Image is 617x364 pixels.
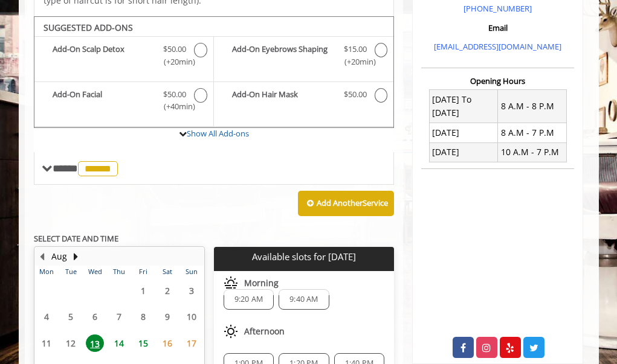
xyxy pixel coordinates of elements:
[421,77,574,85] h3: Opening Hours
[244,278,279,288] span: Morning
[107,330,131,356] td: Select day14
[40,88,207,117] label: Add-On Facial
[464,3,532,14] a: [PHONE_NUMBER]
[71,250,81,263] button: Next Month
[224,276,238,290] img: morning slots
[232,43,336,68] b: Add-On Eyebrows Shaping
[183,334,201,352] span: 17
[344,43,367,56] span: $15.00
[317,197,388,208] b: Add Another Service
[161,100,188,113] span: (+40min )
[244,327,285,336] span: Afternoon
[107,266,131,278] th: Thu
[83,330,107,356] td: Select day13
[341,56,368,68] span: (+20min )
[298,191,394,216] button: Add AnotherService
[344,88,367,101] span: $50.00
[279,289,329,310] div: 9:40 AM
[220,88,387,106] label: Add-On Hair Mask
[163,43,186,56] span: $50.00
[131,330,155,356] td: Select day15
[234,295,263,304] span: 9:20 AM
[224,289,274,310] div: 9:20 AM
[429,142,497,162] td: [DATE]
[498,142,566,162] td: 10 A.M - 7 P.M
[40,43,207,71] label: Add-On Scalp Detox
[429,90,497,123] td: [DATE] To [DATE]
[37,250,47,263] button: Previous Month
[498,90,566,123] td: 8 A.M - 8 P.M
[59,266,83,278] th: Tue
[498,123,566,142] td: 8 A.M - 7 P.M
[155,330,179,356] td: Select day16
[429,123,497,142] td: [DATE]
[53,43,156,68] b: Add-On Scalp Detox
[434,41,561,52] a: [EMAIL_ADDRESS][DOMAIN_NAME]
[34,16,395,129] div: The Made Man Haircut And Beard Trim Add-onS
[110,334,128,352] span: 14
[158,334,176,352] span: 16
[83,266,107,278] th: Wed
[163,88,186,101] span: $50.00
[220,43,387,71] label: Add-On Eyebrows Shaping
[289,295,318,304] span: 9:40 AM
[53,88,156,113] b: Add-On Facial
[179,266,204,278] th: Sun
[219,252,389,262] p: Available slots for [DATE]
[134,334,152,352] span: 15
[131,266,155,278] th: Fri
[86,334,104,352] span: 13
[232,88,336,103] b: Add-On Hair Mask
[34,233,118,244] b: SELECT DATE AND TIME
[161,56,188,68] span: (+20min )
[179,330,204,356] td: Select day17
[51,250,67,263] button: Aug
[44,22,133,33] b: SUGGESTED ADD-ONS
[424,24,571,32] h3: Email
[155,266,179,278] th: Sat
[224,324,238,339] img: afternoon slots
[35,266,59,278] th: Mon
[187,128,249,139] a: Show All Add-ons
